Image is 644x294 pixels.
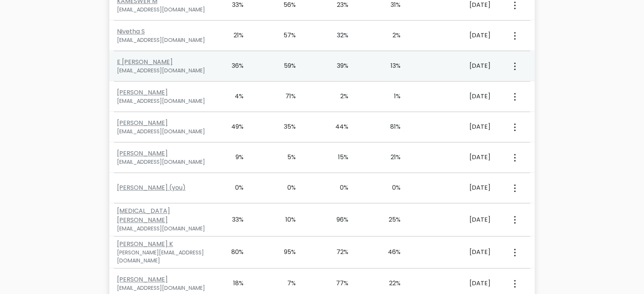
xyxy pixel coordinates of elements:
div: 59% [274,61,296,70]
div: [DATE] [431,215,490,224]
div: 22% [379,279,401,288]
div: 21% [379,153,401,162]
div: 15% [327,153,348,162]
div: [DATE] [431,0,490,10]
a: [PERSON_NAME] [117,88,168,97]
div: 35% [274,122,296,131]
div: 77% [327,279,348,288]
div: 44% [327,122,348,131]
a: [PERSON_NAME] [117,275,168,284]
div: 0% [379,183,401,192]
div: [EMAIL_ADDRESS][DOMAIN_NAME] [117,225,213,233]
div: [DATE] [431,183,490,192]
div: 96% [327,215,348,224]
div: 32% [327,31,348,40]
a: [PERSON_NAME] [117,149,168,158]
div: 95% [274,248,296,257]
div: 2% [379,31,401,40]
div: 1% [379,92,401,101]
div: 33% [222,0,244,10]
div: 33% [222,215,244,224]
div: 9% [222,153,244,162]
div: 72% [327,248,348,257]
div: [EMAIL_ADDRESS][DOMAIN_NAME] [117,97,213,105]
a: Nivetha S [117,27,145,36]
a: [PERSON_NAME] [117,118,168,127]
a: E [PERSON_NAME] [117,58,173,66]
div: [DATE] [431,279,490,288]
div: 0% [327,183,348,192]
div: 49% [222,122,244,131]
div: [DATE] [431,31,490,40]
div: [EMAIL_ADDRESS][DOMAIN_NAME] [117,36,213,44]
div: 36% [222,61,244,70]
a: [PERSON_NAME] K [117,240,173,248]
div: [DATE] [431,92,490,101]
div: 2% [327,92,348,101]
div: 0% [274,183,296,192]
div: [DATE] [431,61,490,70]
div: [DATE] [431,248,490,257]
div: 39% [327,61,348,70]
div: 0% [222,183,244,192]
div: 56% [274,0,296,10]
div: 25% [379,215,401,224]
div: [EMAIL_ADDRESS][DOMAIN_NAME] [117,6,213,14]
div: 5% [274,153,296,162]
div: 80% [222,248,244,257]
div: [EMAIL_ADDRESS][DOMAIN_NAME] [117,284,213,292]
div: 21% [222,31,244,40]
div: 57% [274,31,296,40]
div: 81% [379,122,401,131]
div: 7% [274,279,296,288]
div: 13% [379,61,401,70]
div: 4% [222,92,244,101]
div: 18% [222,279,244,288]
div: 23% [327,0,348,10]
div: [DATE] [431,122,490,131]
div: [EMAIL_ADDRESS][DOMAIN_NAME] [117,158,213,166]
div: 31% [379,0,401,10]
div: 46% [379,248,401,257]
div: [DATE] [431,153,490,162]
div: [EMAIL_ADDRESS][DOMAIN_NAME] [117,128,213,136]
div: [EMAIL_ADDRESS][DOMAIN_NAME] [117,67,213,75]
a: [MEDICAL_DATA][PERSON_NAME] [117,206,170,224]
a: [PERSON_NAME] (you) [117,183,186,192]
div: 71% [274,92,296,101]
div: 10% [274,215,296,224]
div: [PERSON_NAME][EMAIL_ADDRESS][DOMAIN_NAME] [117,249,213,265]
